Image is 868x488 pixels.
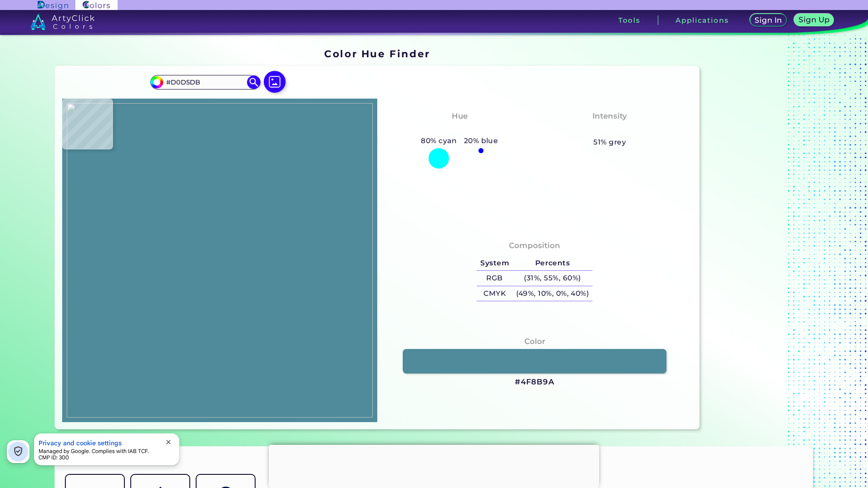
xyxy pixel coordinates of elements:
[38,1,68,10] img: ArtyClick Design logo
[676,17,729,24] h3: Applications
[477,286,512,301] h5: CMYK
[703,45,817,433] iframe: Advertisement
[513,255,592,270] h5: Percents
[30,14,94,30] img: logo_artyclick_colors_white.svg
[800,16,828,23] h5: Sign Up
[592,110,627,123] h4: Intensity
[452,110,468,123] h4: Hue
[430,124,489,135] h3: Bluish Cyan
[509,239,560,252] h4: Composition
[513,286,592,301] h5: (49%, 10%, 0%, 40%)
[163,76,247,88] input: type color..
[524,335,545,348] h4: Color
[477,255,512,270] h5: System
[751,15,785,26] a: Sign In
[460,135,502,147] h5: 20% blue
[418,135,460,147] h5: 80% cyan
[324,47,430,60] h1: Color Hue Finder
[593,124,627,135] h3: Pastel
[515,377,555,388] h3: #4F8B9A
[269,445,599,486] iframe: Advertisement
[67,103,373,418] img: c887eac2-7b1b-4ec6-8b0f-f65a9549b958
[756,17,781,24] h5: Sign In
[513,271,592,286] h5: (31%, 55%, 60%)
[247,75,261,89] img: icon search
[593,136,626,148] h5: 51% grey
[477,271,512,286] h5: RGB
[264,71,286,93] img: icon picture
[796,15,832,26] a: Sign Up
[618,17,641,24] h3: Tools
